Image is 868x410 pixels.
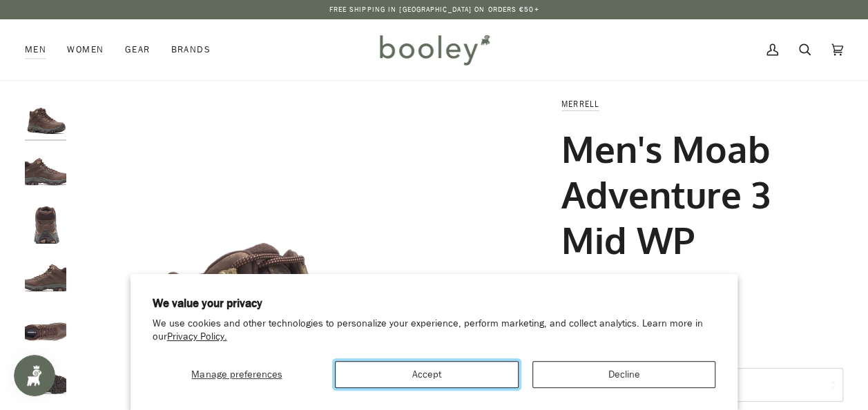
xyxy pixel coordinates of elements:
[160,19,221,80] a: Brands
[57,19,114,80] a: Women
[25,150,66,191] img: Merrell Men's Moab Adventure 3 Mid WP Earth - Booley Galway
[14,355,55,396] iframe: Button to open loyalty program pop-up
[374,30,494,70] img: Booley
[153,361,322,388] button: Manage preferences
[329,4,539,15] p: Free Shipping in [GEOGRAPHIC_DATA] on Orders €50+
[25,97,66,138] img: Merrell Men's Moab Adventure 3 Mid WP Earth - Booley Galway
[335,361,519,388] button: Accept
[191,368,282,381] span: Manage preferences
[561,98,600,110] a: Merrell
[67,43,104,57] span: Women
[25,202,66,244] img: Merrell Men's Moab Adventure 3 Mid WP Earth - Booley Galway
[532,361,716,388] button: Decline
[153,318,716,344] p: We use cookies and other technologies to personalize your experience, perform marketing, and coll...
[115,19,161,80] a: Gear
[25,309,66,350] img: Merrell Men's Moab Adventure 3 Mid WP Earth - Booley Galway
[153,296,716,311] h2: We value your privacy
[25,19,57,80] a: Men
[125,43,151,57] span: Gear
[25,255,66,297] img: Merrell Men's Moab Adventure 3 Mid WP Earth - Booley Galway
[561,126,833,262] h1: Men's Moab Adventure 3 Mid WP
[167,330,227,343] a: Privacy Policy.
[171,43,211,57] span: Brands
[25,43,46,57] span: Men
